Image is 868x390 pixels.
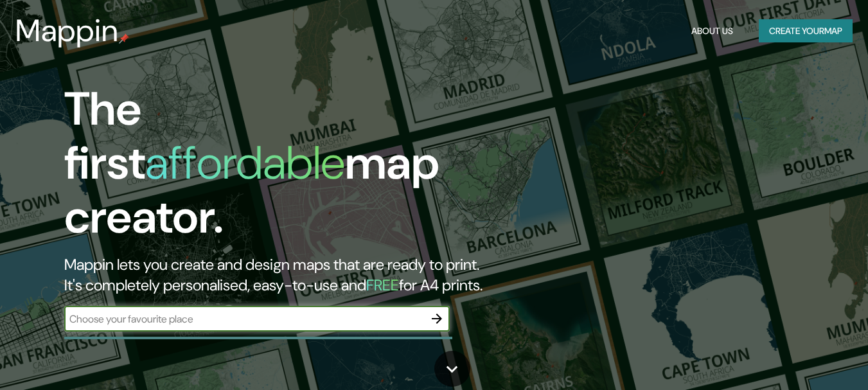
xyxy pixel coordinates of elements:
button: Create yourmap [759,19,853,43]
img: mappin-pin [119,33,129,44]
h3: Mappin [15,13,119,49]
h2: Mappin lets you create and design maps that are ready to print. It's completely personalised, eas... [64,254,499,296]
h5: FREE [366,275,399,295]
h1: The first map creator. [64,82,499,254]
h1: affordable [145,133,345,193]
button: About Us [686,19,738,43]
input: Choose your favourite place [64,312,424,326]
